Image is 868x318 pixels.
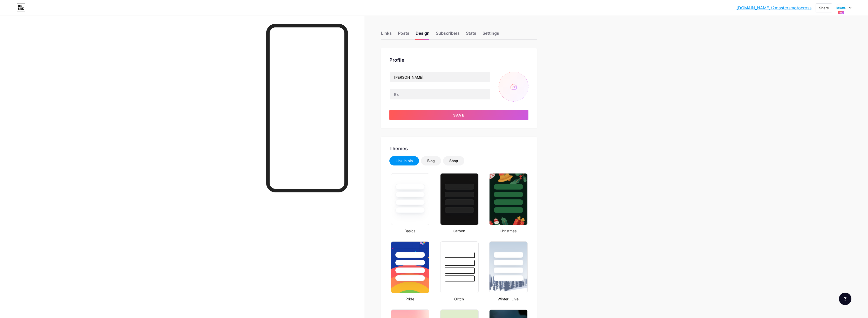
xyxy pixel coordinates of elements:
[436,30,460,39] div: Subscribers
[390,89,490,99] input: Bio
[439,228,479,234] div: Carbon
[396,158,413,163] div: Link in bio
[390,72,490,82] input: Name
[389,56,528,63] div: Profile
[398,30,409,39] div: Posts
[389,296,430,302] div: Pride
[427,158,435,163] div: Blog
[736,5,811,11] a: [DOMAIN_NAME]/2mastersmotocross
[836,3,846,13] img: infotieh
[488,228,528,234] div: Christmas
[439,296,479,302] div: Glitch
[389,145,528,152] div: Themes
[416,30,430,39] div: Design
[449,158,458,163] div: Shop
[466,30,476,39] div: Stats
[453,113,465,117] span: Save
[488,296,528,302] div: Winter · Live
[389,110,528,120] button: Save
[483,30,499,39] div: Settings
[389,228,430,234] div: Basics
[819,5,829,11] div: Share
[381,30,392,39] div: Links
